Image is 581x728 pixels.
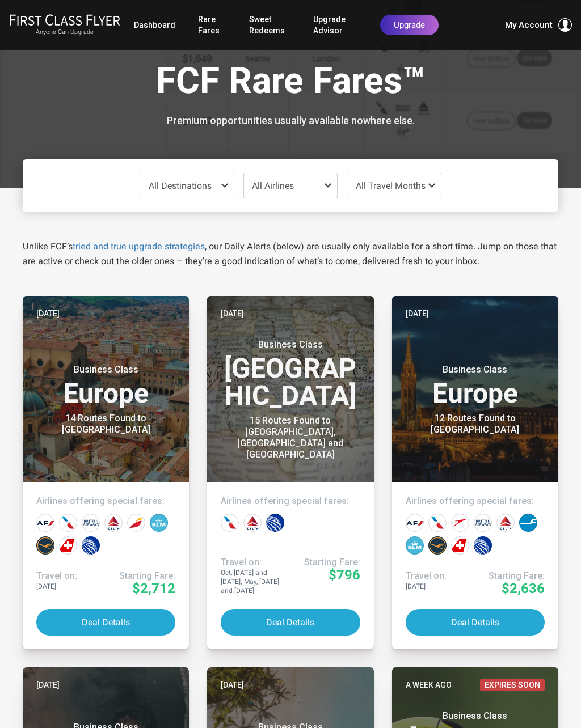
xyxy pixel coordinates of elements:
[406,496,545,507] h4: Airlines offering special fares:
[505,18,553,32] span: My Account
[43,413,169,435] div: 14 Routes Found to [GEOGRAPHIC_DATA]
[207,296,373,649] a: [DATE]Business Class[GEOGRAPHIC_DATA]15 Routes Found to [GEOGRAPHIC_DATA], [GEOGRAPHIC_DATA] and ...
[406,536,424,555] div: KLM
[380,15,439,35] a: Upgrade
[406,679,452,691] time: A week ago
[82,514,100,532] div: British Airways
[221,609,360,636] button: Deal Details
[474,514,492,532] div: British Airways
[156,61,425,105] h1: FCF Rare Fares™
[134,15,175,35] a: Dashboard
[266,514,284,532] div: United
[505,18,572,32] button: My Account
[150,514,168,532] div: KLM
[243,514,262,532] div: Delta Airlines
[480,679,545,691] span: Expires Soon
[412,364,538,375] small: Business Class
[406,514,424,532] div: Air France
[36,536,54,555] div: Lufthansa
[428,536,447,555] div: Lufthansa
[249,9,290,41] a: Sweet Redeems
[23,296,189,649] a: [DATE]Business ClassEurope14 Routes Found to [GEOGRAPHIC_DATA]Airlines offering special fares:Tra...
[221,514,239,532] div: American Airlines
[392,296,558,649] a: [DATE]Business ClassEurope12 Routes Found to [GEOGRAPHIC_DATA]Airlines offering special fares:Tra...
[496,514,515,532] div: Delta Airlines
[127,514,145,532] div: Iberia
[43,364,169,375] small: Business Class
[9,14,120,26] img: First Class Flyer
[36,307,60,320] time: [DATE]
[82,536,100,555] div: United
[9,28,120,36] small: Anyone Can Upgrade
[149,180,212,191] span: All Destinations
[36,364,175,407] h3: Europe
[221,496,360,507] h4: Airlines offering special fares:
[519,514,537,532] div: Finnair
[36,496,175,507] h4: Airlines offering special fares:
[221,679,244,691] time: [DATE]
[73,241,205,252] a: tried and true upgrade strategies
[36,609,175,636] button: Deal Details
[156,115,425,126] h3: Premium opportunities usually available nowhere else.
[228,339,353,350] small: Business Class
[59,536,77,555] div: Swiss
[59,514,77,532] div: American Airlines
[412,710,538,722] small: Business Class
[198,9,226,41] a: Rare Fares
[313,9,357,41] a: Upgrade Advisor
[228,415,353,460] div: 15 Routes Found to [GEOGRAPHIC_DATA], [GEOGRAPHIC_DATA] and [GEOGRAPHIC_DATA]
[428,514,447,532] div: American Airlines
[221,307,244,320] time: [DATE]
[252,180,294,191] span: All Airlines
[406,364,545,407] h3: Europe
[9,14,120,36] a: First Class FlyerAnyone Can Upgrade
[406,307,429,320] time: [DATE]
[451,514,469,532] div: Austrian Airlines‎
[221,339,360,409] h3: [GEOGRAPHIC_DATA]
[36,514,54,532] div: Air France
[104,514,123,532] div: Delta Airlines
[412,413,538,435] div: 12 Routes Found to [GEOGRAPHIC_DATA]
[36,679,60,691] time: [DATE]
[356,180,426,191] span: All Travel Months
[23,239,558,269] p: Unlike FCF’s , our Daily Alerts (below) are usually only available for a short time. Jump on thos...
[474,536,492,555] div: United
[451,536,469,555] div: Swiss
[406,609,545,636] button: Deal Details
